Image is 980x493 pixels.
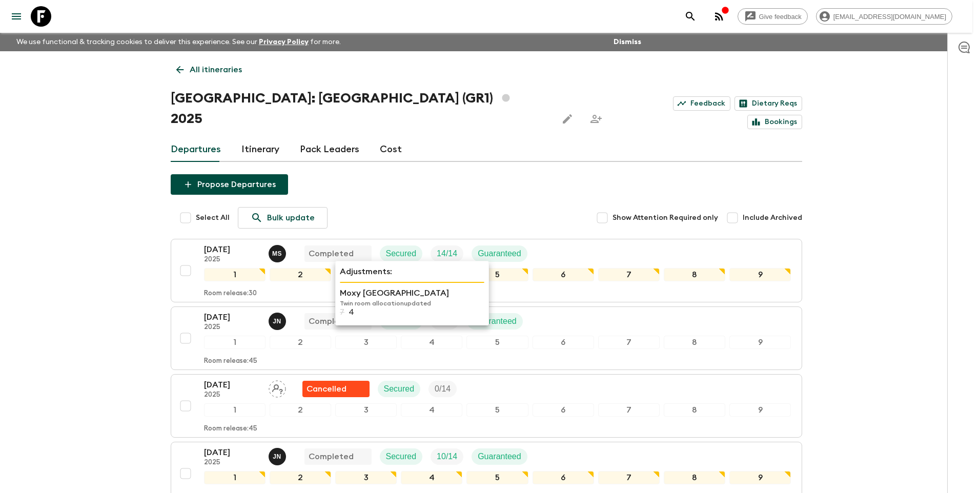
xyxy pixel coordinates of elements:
div: 6 [533,336,594,349]
p: All itineraries [190,64,242,76]
a: Bookings [747,115,802,129]
p: 2025 [204,391,260,399]
button: Dismiss [611,35,644,49]
div: 9 [729,336,791,349]
a: Dietary Reqs [734,96,802,111]
span: Select All [196,213,230,223]
p: Secured [386,450,417,463]
button: search adventures [680,6,701,27]
p: Completed [309,315,354,327]
p: 2025 [204,323,260,332]
p: Adjustments: [340,265,484,278]
div: Flash Pack cancellation [302,381,370,397]
p: 7 [340,307,344,317]
span: Janita Nurmi [269,451,288,459]
p: Completed [309,450,354,463]
p: [DATE] [204,446,260,459]
div: 2 [270,336,331,349]
div: 9 [729,403,791,417]
p: Guaranteed [478,450,521,463]
button: Edit this itinerary [557,109,578,129]
div: 3 [335,403,397,417]
div: Trip Fill [431,448,463,465]
span: Include Archived [743,213,802,223]
p: [DATE] [204,379,260,391]
div: 7 [598,336,660,349]
div: 4 [401,336,462,349]
a: Departures [171,137,221,162]
p: Twin room allocation updated [340,299,484,307]
div: 5 [466,336,528,349]
div: 9 [729,471,791,484]
button: Propose Departures [171,174,288,195]
p: 2025 [204,256,260,264]
button: menu [6,6,27,27]
div: Trip Fill [428,381,457,397]
p: [DATE] [204,243,260,256]
span: [EMAIL_ADDRESS][DOMAIN_NAME] [828,13,952,20]
div: 1 [204,336,266,349]
p: Completed [309,248,354,260]
div: 6 [533,268,594,281]
p: 10 / 14 [437,450,457,463]
div: 5 [466,403,528,417]
p: Room release: 45 [204,357,257,365]
div: 1 [204,403,266,417]
p: 4 [349,307,354,317]
div: 6 [533,471,594,484]
a: Privacy Policy [259,38,309,46]
a: Itinerary [241,137,279,162]
div: 6 [533,403,594,417]
div: 2 [270,403,331,417]
div: 4 [401,471,462,484]
span: Share this itinerary [586,109,606,129]
p: 14 / 14 [437,248,457,260]
div: 2 [270,268,331,281]
div: 9 [729,268,791,281]
p: Bulk update [267,212,315,224]
div: 3 [335,471,397,484]
div: 1 [204,471,266,484]
div: 2 [270,471,331,484]
a: Pack Leaders [300,137,359,162]
p: Room release: 45 [204,425,257,433]
h1: [GEOGRAPHIC_DATA]: [GEOGRAPHIC_DATA] (GR1) 2025 [171,88,549,129]
p: Guaranteed [478,248,521,260]
div: 8 [664,268,725,281]
span: Assign pack leader [269,383,286,392]
div: 7 [598,403,660,417]
p: 0 / 14 [435,383,451,395]
div: 8 [664,471,725,484]
p: Guaranteed [473,315,517,327]
p: Moxy [GEOGRAPHIC_DATA] [340,287,484,299]
span: Janita Nurmi [269,316,288,324]
div: 4 [401,403,462,417]
div: Trip Fill [431,245,463,262]
span: Magda Sotiriadis [269,248,288,256]
p: 2025 [204,459,260,467]
div: 7 [598,268,660,281]
span: Show Attention Required only [612,213,718,223]
p: Room release: 30 [204,290,257,298]
a: Cost [380,137,402,162]
div: 8 [664,336,725,349]
p: Secured [384,383,415,395]
div: 7 [598,471,660,484]
div: 5 [466,268,528,281]
div: 1 [204,268,266,281]
div: 3 [335,336,397,349]
a: Feedback [673,96,730,111]
p: [DATE] [204,311,260,323]
p: Cancelled [307,383,346,395]
p: We use functional & tracking cookies to deliver this experience. See our for more. [12,33,345,51]
div: 5 [466,471,528,484]
div: 8 [664,403,725,417]
p: Secured [386,248,417,260]
span: Give feedback [753,13,807,20]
